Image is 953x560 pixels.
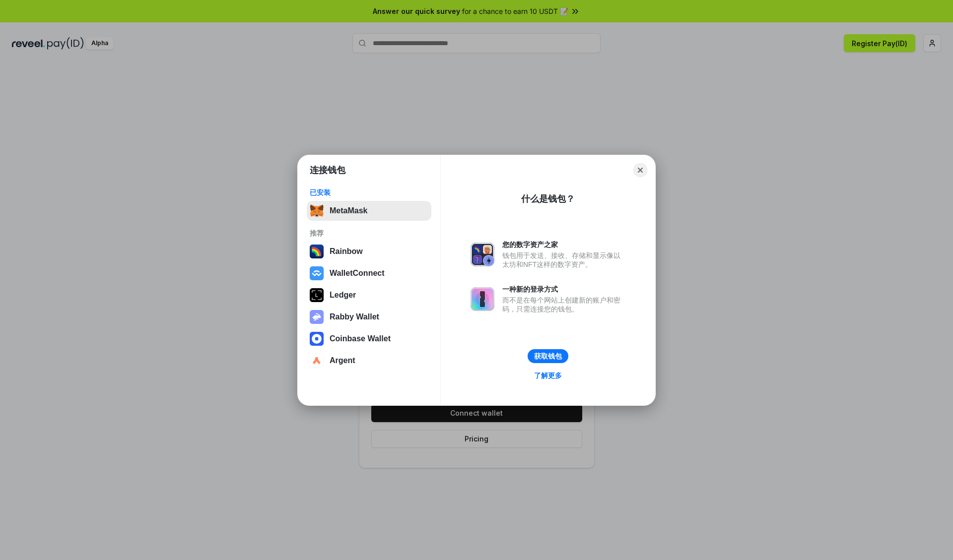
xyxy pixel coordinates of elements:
[310,188,428,197] div: 已安装
[307,242,431,261] button: Rainbow
[528,349,568,363] button: 获取钱包
[330,356,355,365] div: Argent
[310,332,324,346] img: svg+xml,%3Csvg%20width%3D%2228%22%20height%3D%2228%22%20viewBox%3D%220%200%2028%2028%22%20fill%3D...
[502,251,625,269] div: 钱包用于发送、接收、存储和显示像以太坊和NFT这样的数字资产。
[471,243,494,266] img: svg+xml,%3Csvg%20xmlns%3D%22http%3A%2F%2Fwww.w3.org%2F2000%2Fsvg%22%20fill%3D%22none%22%20viewBox...
[310,354,324,368] img: svg+xml,%3Csvg%20width%3D%2228%22%20height%3D%2228%22%20viewBox%3D%220%200%2028%2028%22%20fill%3D...
[528,369,568,382] a: 了解更多
[307,307,431,327] button: Rabby Wallet
[502,285,625,294] div: 一种新的登录方式
[310,229,428,238] div: 推荐
[307,351,431,371] button: Argent
[521,193,575,205] div: 什么是钱包？
[471,287,494,311] img: svg+xml,%3Csvg%20xmlns%3D%22http%3A%2F%2Fwww.w3.org%2F2000%2Fsvg%22%20fill%3D%22none%22%20viewBox...
[502,296,625,313] div: 而不是在每个网站上创建新的账户和密码，只需连接您的钱包。
[310,288,324,302] img: svg+xml,%3Csvg%20xmlns%3D%22http%3A%2F%2Fwww.w3.org%2F2000%2Fsvg%22%20width%3D%2228%22%20height%3...
[307,329,431,349] button: Coinbase Wallet
[310,310,324,324] img: svg+xml,%3Csvg%20xmlns%3D%22http%3A%2F%2Fwww.w3.org%2F2000%2Fsvg%22%20fill%3D%22none%22%20viewBox...
[307,285,431,305] button: Ledger
[330,206,367,215] div: MetaMask
[534,371,562,380] div: 了解更多
[633,163,647,177] button: Close
[534,352,562,361] div: 获取钱包
[330,334,391,343] div: Coinbase Wallet
[307,201,431,221] button: MetaMask
[310,204,324,218] img: svg+xml,%3Csvg%20fill%3D%22none%22%20height%3D%2233%22%20viewBox%3D%220%200%2035%2033%22%20width%...
[307,263,431,283] button: WalletConnect
[310,164,345,176] h1: 连接钱包
[310,266,324,280] img: svg+xml,%3Csvg%20width%3D%2228%22%20height%3D%2228%22%20viewBox%3D%220%200%2028%2028%22%20fill%3D...
[502,240,625,249] div: 您的数字资产之家
[330,269,385,278] div: WalletConnect
[330,312,379,321] div: Rabby Wallet
[330,247,363,256] div: Rainbow
[310,245,324,258] img: svg+xml,%3Csvg%20width%3D%22120%22%20height%3D%22120%22%20viewBox%3D%220%200%20120%20120%22%20fil...
[330,291,356,300] div: Ledger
